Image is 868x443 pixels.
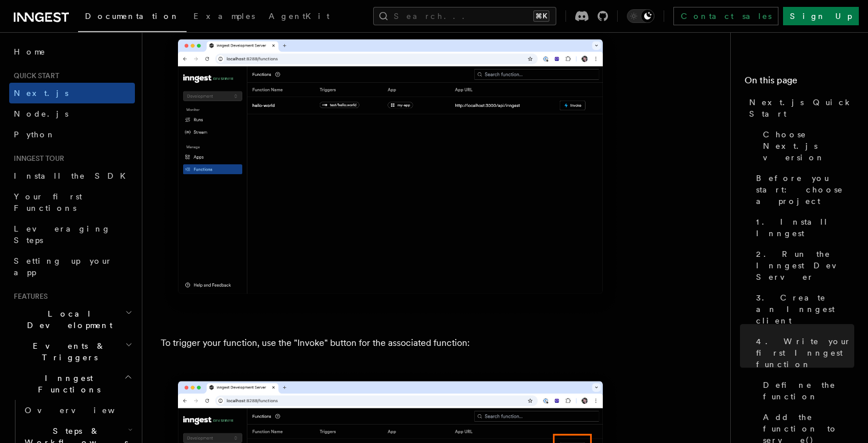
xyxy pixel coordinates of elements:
a: Leveraging Steps [9,218,135,251]
span: AgentKit [269,11,330,21]
span: 4. Write your first Inngest function [756,336,854,370]
a: Home [9,41,135,62]
button: Search...⌘K [373,7,556,25]
a: Python [9,124,135,145]
span: Inngest tour [9,154,64,163]
a: Define the function [758,375,854,407]
a: Sign Up [783,7,859,25]
span: Examples [193,11,255,21]
span: 3. Create an Inngest client [756,292,854,326]
span: Next.js Quick Start [749,97,854,120]
button: Inngest Functions [9,368,135,400]
span: Define the function [763,379,854,402]
span: Inngest Functions [9,372,124,395]
h4: On this page [745,74,854,92]
span: Install the SDK [14,171,133,180]
span: 2. Run the Inngest Dev Server [756,248,854,283]
a: 4. Write your first Inngest function [751,331,854,375]
a: 1. Install Inngest [751,211,854,244]
img: Inngest Dev Server web interface's functions tab with functions listed [161,28,620,317]
a: Node.js [9,103,135,124]
a: Overview [20,400,135,421]
a: AgentKit [262,3,336,31]
span: Overview [25,406,143,415]
span: Python [14,130,56,139]
span: Node.js [14,109,68,118]
kbd: ⌘K [533,10,549,22]
span: Documentation [85,11,180,21]
span: Events & Triggers [9,340,125,363]
a: Next.js [9,83,135,103]
span: Before you start: choose a project [756,172,854,207]
button: Local Development [9,303,135,336]
a: Setting up your app [9,251,135,283]
span: Home [14,46,46,57]
a: Contact sales [673,7,778,25]
span: Leveraging Steps [14,224,111,245]
span: Choose Next.js version [763,129,854,163]
button: Events & Triggers [9,336,135,368]
span: Local Development [9,308,125,331]
p: To trigger your function, use the "Invoke" button for the associated function: [161,335,620,351]
a: Before you start: choose a project [751,168,854,211]
span: Next.js [14,88,68,98]
a: Install the SDK [9,165,135,186]
a: Documentation [78,3,187,32]
span: Quick start [9,71,59,80]
span: Features [9,292,48,301]
a: Next.js Quick Start [745,92,854,124]
span: Setting up your app [14,256,113,277]
a: 2. Run the Inngest Dev Server [751,244,854,287]
a: 3. Create an Inngest client [751,287,854,331]
span: Your first Functions [14,192,82,213]
a: Choose Next.js version [758,124,854,168]
a: Examples [187,3,262,31]
button: Toggle dark mode [627,9,654,23]
a: Your first Functions [9,186,135,218]
span: 1. Install Inngest [756,216,854,239]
